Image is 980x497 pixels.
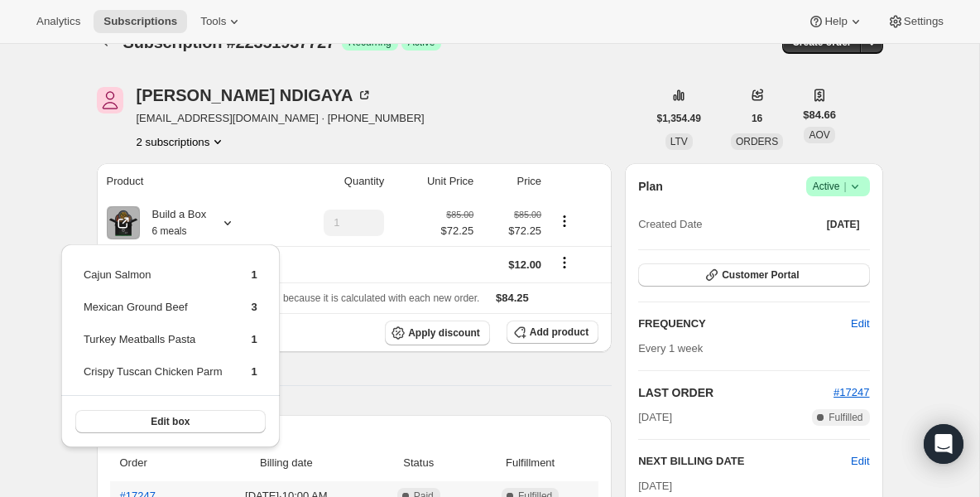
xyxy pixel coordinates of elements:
span: Subscriptions [103,15,177,28]
h2: LAST ORDER [638,384,833,401]
button: Edit [851,453,869,470]
span: [DATE] [638,480,672,492]
h2: FREQUENCY [638,316,851,332]
button: 16 [742,107,772,130]
button: Edit box [75,410,266,433]
span: Customer Portal [722,268,799,282]
span: Edit [851,316,869,332]
button: #17247 [833,384,869,401]
button: $1,354.49 [647,107,711,130]
span: Fulfillment [472,455,588,471]
span: LTV [670,136,688,147]
a: #17247 [833,386,869,398]
img: product img [107,206,140,239]
small: $85.00 [446,210,473,220]
span: Billing date [207,455,365,471]
span: Sales tax (if applicable) is not displayed because it is calculated with each new order. [107,292,480,304]
h2: NEXT BILLING DATE [638,453,851,470]
th: Order [110,445,203,481]
div: [PERSON_NAME] NDIGAYA [137,87,373,104]
span: Fulfilled [829,411,862,424]
td: Crispy Tuscan Chicken Parm [83,363,223,393]
th: Quantity [278,163,389,200]
button: [DATE] [817,213,870,236]
td: Turkey Meatballs Pasta [83,331,223,361]
button: Product actions [551,212,578,230]
span: 3 [252,301,257,313]
button: Apply discount [385,321,490,345]
button: Product actions [137,133,227,150]
small: $85.00 [514,210,541,220]
span: $84.25 [496,292,529,304]
span: Created Date [638,216,702,233]
span: ORDERS [736,136,778,147]
span: Settings [904,15,944,28]
span: Analytics [36,15,80,28]
span: Status [375,455,462,471]
td: Cajun Salmon [83,266,223,297]
span: Every 1 week [638,342,703,355]
span: Active [813,178,863,195]
button: Analytics [26,10,90,33]
span: $12.00 [508,258,541,271]
span: $84.66 [803,107,836,123]
button: Add product [507,321,598,344]
span: $72.25 [441,223,474,239]
button: Customer Portal [638,263,869,287]
span: 1 [252,365,257,378]
span: Add product [530,326,588,339]
span: [DATE] [638,409,672,426]
button: Help [798,10,873,33]
span: [DATE] [827,218,860,231]
td: Mexican Ground Beef [83,298,223,329]
div: Open Intercom Messenger [924,424,963,464]
span: Apply discount [408,326,480,340]
span: 16 [752,112,762,125]
th: Product [97,163,278,200]
button: Settings [877,10,954,33]
h2: Plan [638,178,663,195]
div: Build a Box [140,206,207,239]
span: $1,354.49 [657,112,701,125]
span: Edit box [151,415,190,428]
span: TONY NDIGAYA [97,87,123,113]
span: | [843,180,846,193]
span: [EMAIL_ADDRESS][DOMAIN_NAME] · [PHONE_NUMBER] [137,110,425,127]
h2: Payment attempts [110,428,599,445]
span: Tools [200,15,226,28]
th: Unit Price [389,163,478,200]
span: 1 [252,333,257,345]
span: 1 [252,268,257,281]
button: Shipping actions [551,253,578,272]
button: Edit [841,311,879,337]
button: Tools [190,10,252,33]
small: 6 meals [152,225,187,237]
th: Price [478,163,546,200]
span: $72.25 [483,223,541,239]
span: Help [824,15,847,28]
button: Subscriptions [94,10,187,33]
span: AOV [809,129,829,141]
